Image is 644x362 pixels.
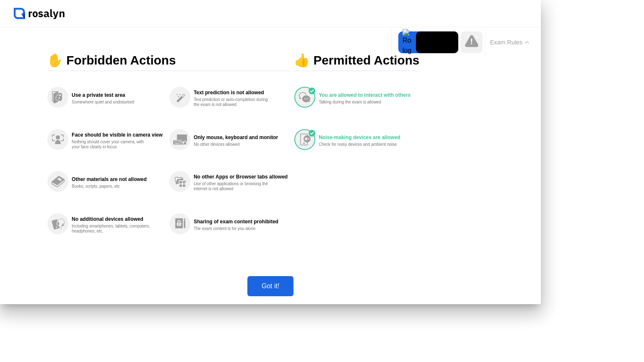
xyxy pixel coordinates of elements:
[194,97,273,107] div: Text prediction or auto-completion during the exam is not allowed
[72,92,163,98] div: Use a private test area
[47,50,289,71] div: ✋ Forbidden Actions
[194,134,288,140] div: Only mouse, keyboard and monitor
[319,100,398,105] div: Talking during the exam is allowed
[72,184,151,189] div: Books, scripts, papers, etc
[194,181,273,191] div: Use of other applications or browsing the internet is not allowed
[250,282,291,290] div: Got it!
[72,176,163,182] div: Other materials are not allowed
[194,142,273,147] div: No other devices allowed
[194,174,288,180] div: No other Apps or Browser tabs allowed
[247,276,293,296] button: Got it!
[194,90,288,96] div: Text prediction is not allowed
[319,134,418,140] div: Noise-making devices are allowed
[488,39,532,46] button: Exam Rules
[72,216,163,222] div: No additional devices allowed
[194,226,273,231] div: The exam content is for you alone
[294,50,419,71] div: 👍 Permitted Actions
[72,224,151,234] div: Including smartphones, tablets, computers, headphones, etc.
[72,132,163,138] div: Face should be visible in camera view
[72,100,151,105] div: Somewhere quiet and undisturbed
[319,92,418,98] div: You are allowed to interact with others
[72,140,151,150] div: Nothing should cover your camera, with your face clearly in focus
[319,142,398,147] div: Check for noisy devices and ambient noise
[194,219,288,225] div: Sharing of exam content prohibited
